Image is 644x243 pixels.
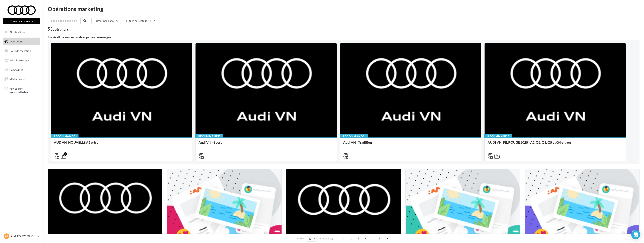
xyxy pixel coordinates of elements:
button: Filtrer par canal [91,18,121,24]
a: Visibilité en ligne [2,57,41,64]
div: 4 opérations recommandées par votre enseigne [48,36,639,39]
div: AUD VN_NOUVELLE A6 e-tron [54,140,189,148]
span: Notifications [10,30,25,34]
span: ... [369,235,375,241]
span: 12 [309,237,312,240]
span: Opérations [10,40,23,43]
div: Audi VN - Tradition [343,140,478,148]
div: opérations [53,28,69,31]
button: 12 [307,236,316,241]
a: Médiathèque [2,75,41,83]
a: Campagnes [2,66,41,74]
a: PLV et print personnalisable [2,85,41,96]
a: Boîte de réception [2,47,41,55]
a: AR Audi ROISSY EN [GEOGRAPHIC_DATA] [3,233,40,240]
div: Recommandé [340,134,368,138]
span: Médiathèque [9,77,25,81]
span: 5 [377,235,383,241]
a: Opérations [2,38,41,45]
button: Notifications [2,28,39,36]
p: Audi ROISSY EN [GEOGRAPHIC_DATA] [11,234,36,238]
div: Recommandé [195,134,223,138]
button: Filtrer par catégorie [123,18,157,24]
span: Afficher [296,237,305,240]
span: AR [5,234,8,238]
span: Campagnes [9,68,23,71]
span: 3 [362,235,368,241]
span: 2 [355,235,361,241]
div: Recommandé [51,134,79,138]
div: Open Intercom Messenger [631,230,640,239]
div: Opérations marketing [48,6,639,12]
div: Audi VN - Sport [199,140,334,148]
div: AUDI VN_FIL ROUGE 2025 - A1, Q2, Q3, Q5 et Q4 e-tron [488,140,623,148]
span: Visibilité en ligne [10,59,30,62]
span: 1 [348,235,354,241]
div: 53 [48,27,69,31]
span: Boîte de réception [10,49,31,52]
span: PLV et print personnalisable [9,86,39,94]
div: Recommandé [484,134,512,138]
div: 2 [64,152,67,156]
span: résultats/page [319,237,334,240]
button: Nouvelle campagne [3,18,40,24]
